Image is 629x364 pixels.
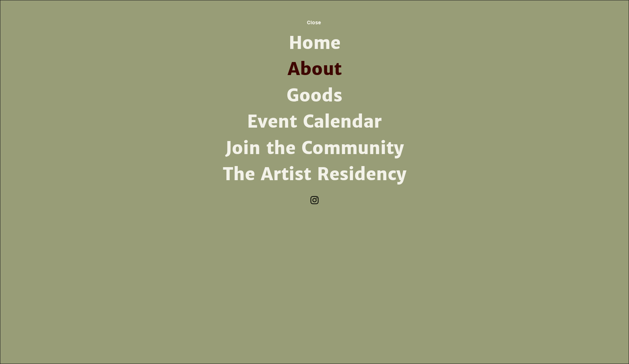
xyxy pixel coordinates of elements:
[220,56,409,82] a: About
[220,161,409,187] a: The Artist Residency
[220,135,409,161] a: Join the Community
[220,83,409,109] a: Goods
[307,20,321,25] span: Close
[309,195,320,206] img: Instagram
[220,30,409,56] a: Home
[220,30,409,187] nav: Site
[220,109,409,135] a: Event Calendar
[294,15,333,30] button: Close
[309,195,320,206] ul: Social Bar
